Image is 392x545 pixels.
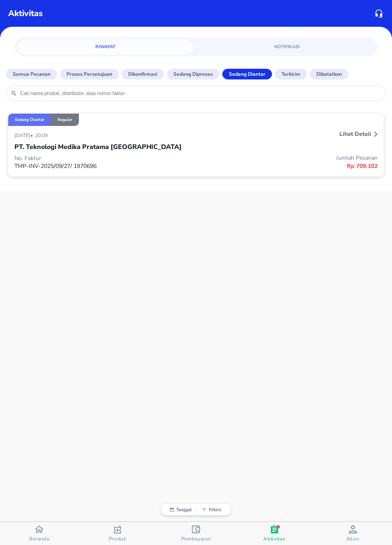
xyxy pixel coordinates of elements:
[19,90,381,97] input: Cari nama produk, distributor, atau nomor faktur
[316,70,342,78] p: Dibatalkan
[339,130,371,138] p: Lihat detail
[198,40,375,54] a: Notifikasi
[67,70,112,78] p: Proses Persetujuan
[60,69,119,79] button: Proses Persetujuan
[196,507,227,512] button: Filters
[167,69,219,79] button: Sedang diproses
[122,69,164,79] button: Dikonfirmasi
[58,117,72,123] p: Reguler
[13,70,51,78] p: Semua Pesanan
[310,69,348,79] button: Dibatalkan
[157,522,235,545] button: Pembayaran
[173,70,213,78] p: Sedang diproses
[346,536,360,542] span: Akun
[22,43,189,51] span: Riwayat
[15,117,44,123] p: Sedang diantar
[275,69,307,79] button: Terkirim
[263,536,285,542] span: Aktivitas
[229,70,265,78] p: Sedang diantar
[128,70,157,78] p: Dikonfirmasi
[15,37,378,54] div: simple tabs
[222,69,272,79] button: Sedang diantar
[196,154,378,162] p: Jumlah Pesanan
[203,43,370,51] span: Notifikasi
[6,69,57,79] button: Semua Pesanan
[14,142,182,152] p: PT. Teknologi Medika Pratama [GEOGRAPHIC_DATA]
[17,40,194,54] a: Riwayat
[14,154,196,162] p: No. Faktur
[29,536,49,542] span: Beranda
[78,522,157,545] button: Produk
[235,522,314,545] button: Aktivitas
[314,522,392,545] button: Akun
[196,162,378,170] p: Rp 709.102
[14,132,35,139] p: [DATE] •
[14,162,196,170] p: TMP-INV-2025/09/27/ 1970696
[181,536,211,542] span: Pembayaran
[281,70,300,78] p: Terkirim
[35,132,50,139] p: 20:09
[8,7,43,20] p: Aktivitas
[165,507,196,512] button: Tanggal
[109,536,127,542] span: Produk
